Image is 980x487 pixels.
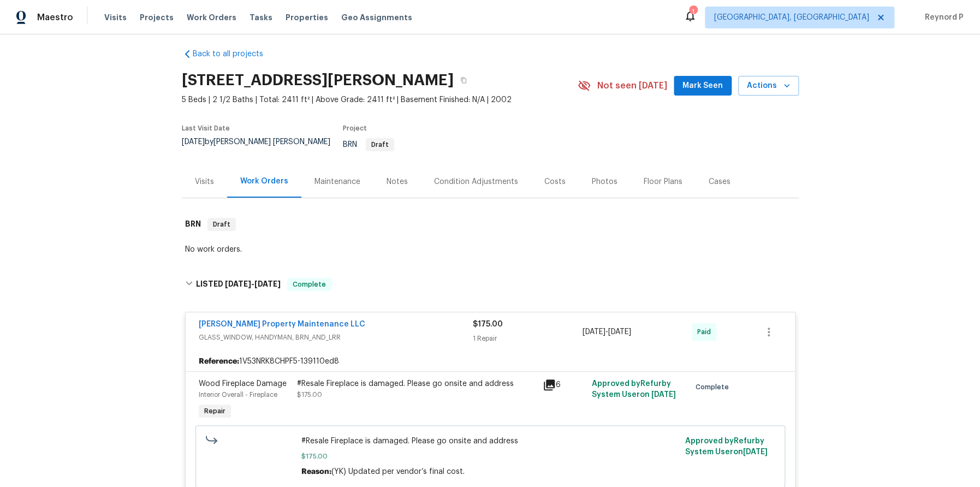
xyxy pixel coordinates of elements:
[254,280,281,288] span: [DATE]
[182,75,454,86] h2: [STREET_ADDRESS][PERSON_NAME]
[182,49,287,60] a: Back to all projects
[301,468,331,476] span: Reason:
[644,176,682,187] div: Floor Plans
[286,12,328,23] span: Properties
[297,378,536,389] div: #Resale Fireplace is damaged. Please go onsite and address
[597,80,667,91] span: Not seen [DATE]
[743,448,768,456] span: [DATE]
[182,94,578,105] span: 5 Beds | 2 1/2 Baths | Total: 2411 ft² | Above Grade: 2411 ft² | Basement Finished: N/A | 2002
[225,280,281,288] span: -
[591,380,675,399] span: Approved by Refurby System User on
[185,244,795,255] div: No work orders.
[343,125,367,132] span: Project
[685,437,768,456] span: Approved by Refurby System User on
[331,468,465,476] span: (YK) Updated per vendor’s final cost.
[225,280,251,288] span: [DATE]
[199,380,287,388] span: Wood Fireplace Damage
[187,12,236,23] span: Work Orders
[714,12,869,23] span: [GEOGRAPHIC_DATA], [GEOGRAPHIC_DATA]
[582,326,631,337] span: -
[387,176,408,187] div: Notes
[682,79,723,93] span: Mark Seen
[747,79,790,93] span: Actions
[182,138,343,159] div: by [PERSON_NAME] [PERSON_NAME]
[920,12,964,23] span: Reynord P
[674,76,732,96] button: Mark Seen
[182,267,799,302] div: LISTED [DATE]-[DATE]Complete
[182,207,799,242] div: BRN Draft
[196,278,281,291] h6: LISTED
[697,326,715,337] span: Paid
[592,176,617,187] div: Photos
[104,12,127,23] span: Visits
[738,76,799,96] button: Actions
[695,382,733,393] span: Complete
[582,328,605,336] span: [DATE]
[689,7,697,17] div: 1
[473,333,583,344] div: 1 Repair
[651,391,675,399] span: [DATE]
[209,219,235,230] span: Draft
[250,14,272,21] span: Tasks
[199,391,277,398] span: Interior Overall - Fireplace
[185,218,201,231] h6: BRN
[608,328,631,336] span: [DATE]
[195,176,214,187] div: Visits
[473,320,503,328] span: $175.00
[367,141,393,148] span: Draft
[297,391,322,398] span: $175.00
[186,352,795,371] div: 1V53NRK8CHPF5-139110ed8
[240,176,288,187] div: Work Orders
[37,12,73,23] span: Maestro
[301,451,679,462] span: $175.00
[182,138,205,146] span: [DATE]
[199,356,239,367] b: Reference:
[544,176,566,187] div: Costs
[341,12,412,23] span: Geo Assignments
[709,176,730,187] div: Cases
[200,406,230,417] span: Repair
[301,436,679,447] span: #Resale Fireplace is damaged. Please go onsite and address
[199,320,365,328] a: [PERSON_NAME] Property Maintenance LLC
[543,378,585,391] div: 6
[288,279,330,290] span: Complete
[182,125,230,132] span: Last Visit Date
[434,176,518,187] div: Condition Adjustments
[140,12,174,23] span: Projects
[314,176,360,187] div: Maintenance
[199,332,473,343] span: GLASS_WINDOW, HANDYMAN, BRN_AND_LRR
[343,141,394,149] span: BRN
